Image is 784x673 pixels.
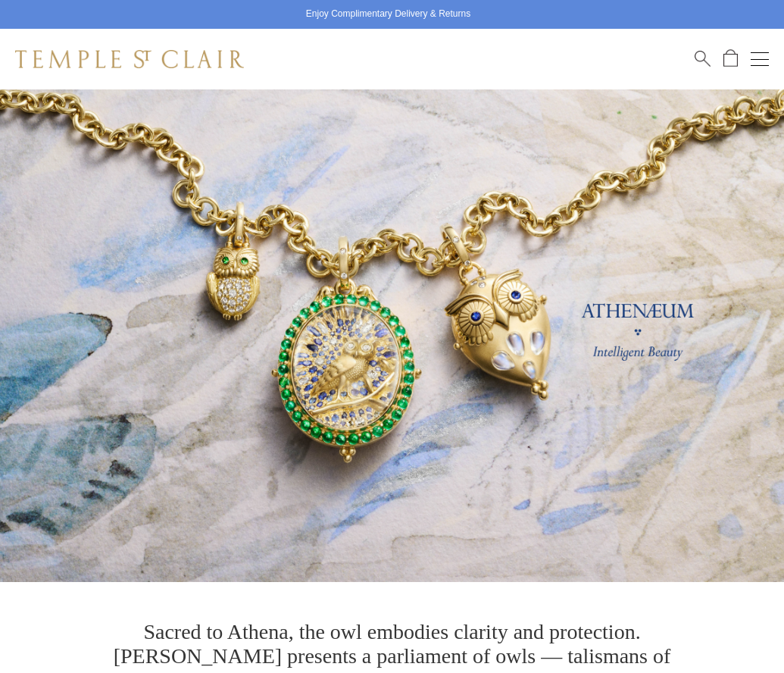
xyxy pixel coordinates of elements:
a: Search [695,49,711,68]
img: Temple St. Clair [15,50,244,68]
button: Open navigation [751,50,769,68]
a: Open Shopping Bag [723,49,738,68]
p: Enjoy Complimentary Delivery & Returns [306,7,470,22]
